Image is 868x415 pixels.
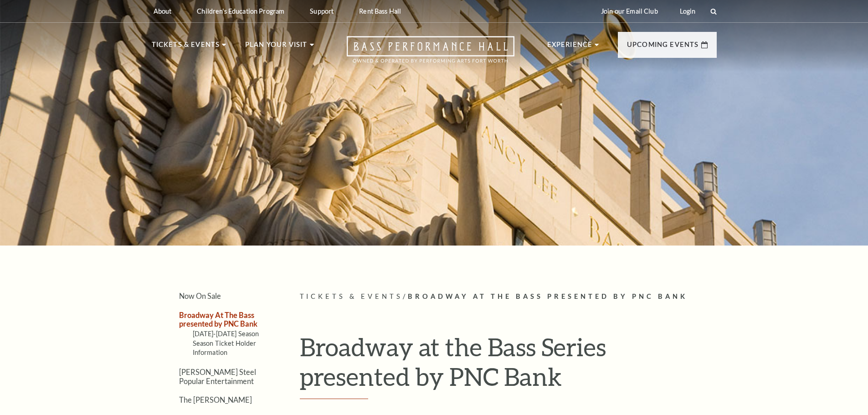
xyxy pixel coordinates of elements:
[193,330,259,338] a: [DATE]-[DATE] Season
[547,39,593,56] p: Experience
[300,292,403,300] span: Tickets & Events
[627,39,699,56] p: Upcoming Events
[359,7,401,15] p: Rent Bass Hall
[179,292,221,300] a: Now On Sale
[245,39,308,56] p: Plan Your Visit
[152,39,220,56] p: Tickets & Events
[179,311,257,328] a: Broadway At The Bass presented by PNC Bank
[300,291,717,302] p: /
[300,332,717,399] h1: Broadway at the Bass Series presented by PNC Bank
[310,7,334,15] p: Support
[179,395,252,404] a: The [PERSON_NAME]
[154,7,172,15] p: About
[179,368,256,385] a: [PERSON_NAME] Steel Popular Entertainment
[408,292,688,300] span: Broadway At The Bass presented by PNC Bank
[193,339,257,356] a: Season Ticket Holder Information
[197,7,284,15] p: Children's Education Program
